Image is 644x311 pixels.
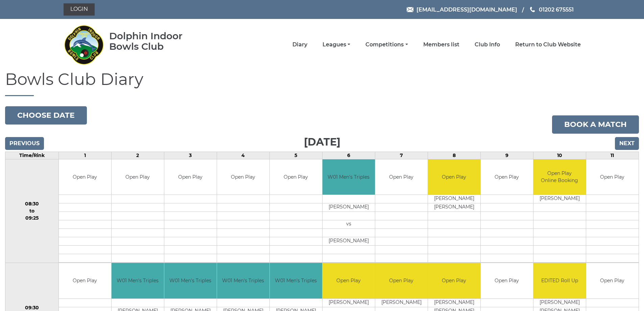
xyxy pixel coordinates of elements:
span: 01202 675551 [539,6,574,13]
td: [PERSON_NAME] [428,203,480,212]
td: Open Play Online Booking [533,159,586,195]
td: 10 [533,152,586,159]
td: W01 Men's Triples [112,263,164,298]
td: Open Play [59,159,111,195]
a: Competitions [365,41,408,48]
a: Login [64,3,95,16]
td: Open Play [586,159,639,195]
a: Phone us 01202 675551 [529,5,574,14]
td: Open Play [164,159,217,195]
a: Club Info [475,41,500,48]
td: 5 [269,152,322,159]
td: EDITED Roll Up [533,263,586,298]
td: 9 [480,152,533,159]
td: Open Play [428,263,480,298]
a: Book a match [552,115,639,134]
td: 7 [375,152,428,159]
td: 6 [322,152,375,159]
td: Open Play [323,263,375,298]
td: [PERSON_NAME] [375,298,428,307]
a: Members list [423,41,459,48]
a: Leagues [323,41,350,48]
td: 3 [164,152,217,159]
a: Return to Club Website [515,41,581,48]
td: Open Play [481,159,533,195]
img: Dolphin Indoor Bowls Club [64,21,104,68]
td: 2 [111,152,164,159]
a: Email [EMAIL_ADDRESS][DOMAIN_NAME] [407,5,517,14]
h1: Bowls Club Diary [5,70,639,96]
td: Open Play [375,159,428,195]
td: [PERSON_NAME] [533,195,586,203]
td: [PERSON_NAME] [323,237,375,246]
div: Dolphin Indoor Bowls Club [109,31,204,52]
input: Next [615,137,639,150]
button: Choose date [5,106,87,125]
td: vs [323,220,375,229]
td: W01 Men's Triples [217,263,269,298]
td: 08:30 to 09:25 [5,159,59,263]
td: W01 Men's Triples [323,159,375,195]
td: [PERSON_NAME] [323,298,375,307]
img: Phone us [530,7,535,12]
td: 4 [217,152,269,159]
td: Open Play [586,263,639,298]
td: W01 Men's Triples [270,263,322,298]
td: [PERSON_NAME] [428,298,480,307]
td: Open Play [112,159,164,195]
td: 11 [586,152,639,159]
a: Diary [292,41,307,48]
td: [PERSON_NAME] [533,298,586,307]
td: Open Play [375,263,428,298]
span: [EMAIL_ADDRESS][DOMAIN_NAME] [416,6,517,13]
td: Open Play [270,159,322,195]
img: Email [407,7,413,12]
td: [PERSON_NAME] [323,203,375,212]
td: Open Play [59,263,111,298]
td: Open Play [481,263,533,298]
td: 1 [58,152,111,159]
td: Open Play [217,159,269,195]
input: Previous [5,137,44,150]
td: 8 [428,152,480,159]
td: [PERSON_NAME] [428,195,480,203]
td: Open Play [428,159,480,195]
td: Time/Rink [5,152,59,159]
td: W01 Men's Triples [164,263,217,298]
